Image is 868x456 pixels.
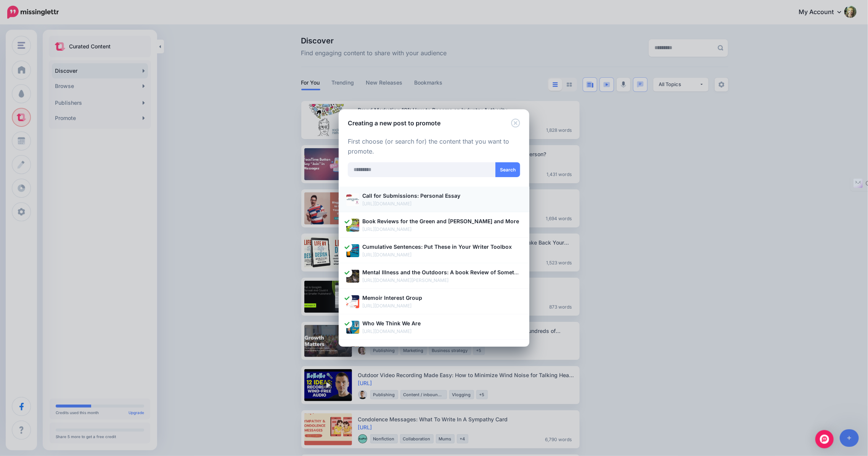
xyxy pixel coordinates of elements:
[362,346,529,352] b: Memoir Mentor Texts: 10 Essential Books to Ignite Your Writing
[362,200,522,208] p: [URL][DOMAIN_NAME]
[362,192,460,199] b: Call for Submissions: Personal Essay
[348,137,520,157] p: First choose (or search for) the content that you want to promote.
[346,191,522,208] a: Call for Submissions: Personal Essay [URL][DOMAIN_NAME]
[362,243,512,250] b: Cumulative Sentences: Put These in Your Writer Toolbox
[346,295,359,308] img: 37d90c0752b6ac1fd5a4c01444a5f758_thumb.jpg
[362,328,522,335] p: [URL][DOMAIN_NAME]
[346,270,359,283] img: 7de113ed43f703b20ba148eea5274d6a_thumb.jpg
[346,193,359,206] img: 8479b3225b9261a8e246c6edce5d86a4_thumb.jpg
[346,217,522,233] a: Book Reviews for the Green and [PERSON_NAME] and More [URL][DOMAIN_NAME]
[346,344,522,361] a: Memoir Mentor Texts: 10 Essential Books to Ignite Your Writing [URL][DOMAIN_NAME]
[362,277,522,284] p: [URL][DOMAIN_NAME][PERSON_NAME]
[815,430,834,448] div: Open Intercom Messenger
[511,118,520,128] button: Close
[362,226,522,233] p: [URL][DOMAIN_NAME]
[362,269,617,275] b: Mental Illness and the Outdoors: A book Review of Something in the [PERSON_NAME] Loves You
[362,320,421,326] b: Who We Think We Are
[362,302,522,310] p: [URL][DOMAIN_NAME]
[346,319,522,335] a: Who We Think We Are [URL][DOMAIN_NAME]
[346,346,359,359] img: 98996153f06ea3e1a2ac3d0ed2b15383_thumb.jpg
[495,162,520,177] button: Search
[362,251,522,259] p: [URL][DOMAIN_NAME]
[362,218,519,224] b: Book Reviews for the Green and [PERSON_NAME] and More
[346,321,359,334] img: d79725405047236046c8b8811f05bddd_thumb.jpg
[346,219,359,232] img: 14c0904dcd75f49e447dc9eb77f1cbb6_thumb.jpg
[346,242,522,259] a: Cumulative Sentences: Put These in Your Writer Toolbox [URL][DOMAIN_NAME]
[346,268,522,284] a: Mental Illness and the Outdoors: A book Review of Something in the [PERSON_NAME] Loves You [URL][...
[362,294,422,301] b: Memoir Interest Group
[346,293,522,310] a: Memoir Interest Group [URL][DOMAIN_NAME]
[348,118,440,128] h5: Creating a new post to promote
[346,244,359,257] img: 9e7ff7d2429d502374e5fa97e8fe67c1_thumb.jpg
